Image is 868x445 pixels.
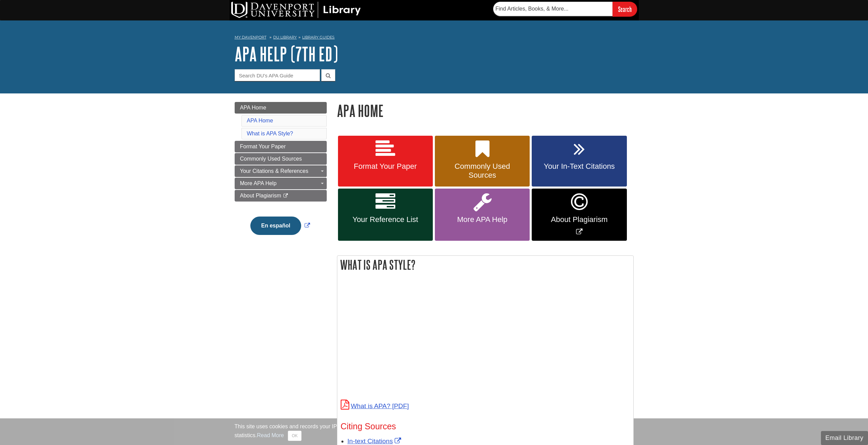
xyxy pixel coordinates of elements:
a: Read More [257,432,284,438]
i: This link opens in a new window [283,194,289,198]
span: More APA Help [240,180,277,186]
span: Your Citations & References [240,168,308,174]
span: Format Your Paper [343,162,428,171]
nav: breadcrumb [235,33,634,44]
button: Email Library [821,431,868,445]
a: Your In-Text Citations [532,136,627,187]
span: About Plagiarism [240,193,281,198]
a: My Davenport [235,34,266,40]
a: Link opens in new window [249,223,312,228]
img: DU Library [231,2,361,18]
div: This site uses cookies and records your IP address for usage statistics. Additionally, we use Goo... [235,422,634,441]
button: Close [288,431,301,441]
h2: What is APA Style? [337,256,633,274]
a: About Plagiarism [235,190,327,202]
a: Link opens in new window [532,189,627,241]
a: More APA Help [435,189,530,241]
iframe: What is APA? [341,286,532,394]
a: Format Your Paper [235,141,327,152]
span: About Plagiarism [537,215,621,224]
span: Your In-Text Citations [537,162,621,171]
a: APA Home [247,118,273,123]
a: Library Guides [302,35,335,40]
a: What is APA? [341,402,409,410]
button: En español [250,217,301,235]
a: Commonly Used Sources [435,136,530,187]
h3: Citing Sources [341,421,630,431]
a: APA Help (7th Ed) [235,43,338,64]
input: Search DU's APA Guide [235,69,320,81]
input: Find Articles, Books, & More... [493,2,613,16]
span: Format Your Paper [240,144,286,149]
a: Link opens in new window [348,437,403,445]
div: Guide Page Menu [235,102,327,247]
form: Searches DU Library's articles, books, and more [493,2,637,16]
span: More APA Help [440,215,525,224]
a: Your Citations & References [235,165,327,177]
span: Your Reference List [343,215,428,224]
span: APA Home [240,105,266,110]
h1: APA Home [337,102,634,119]
a: Your Reference List [338,189,433,241]
a: More APA Help [235,178,327,189]
a: Format Your Paper [338,136,433,187]
span: Commonly Used Sources [240,156,302,162]
input: Search [613,2,637,16]
a: APA Home [235,102,327,114]
a: What is APA Style? [247,131,293,136]
span: Commonly Used Sources [440,162,525,180]
a: DU Library [273,35,297,40]
a: Commonly Used Sources [235,153,327,165]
